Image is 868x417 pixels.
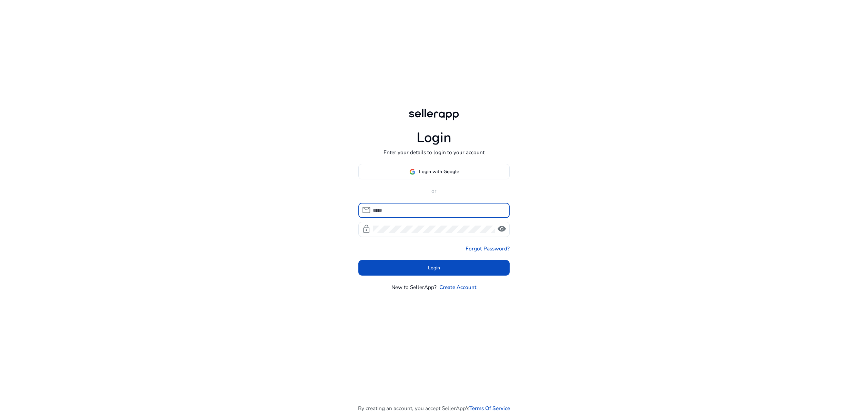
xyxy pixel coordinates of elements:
span: lock [362,225,371,234]
a: Forgot Password? [466,245,510,252]
span: mail [362,206,371,215]
p: Enter your details to login to your account [384,148,484,156]
a: Terms Of Service [469,404,510,412]
span: visibility [497,225,506,234]
h1: Login [417,130,451,146]
button: Login [358,260,510,276]
p: or [358,187,510,195]
p: New to SellerApp? [391,283,437,291]
span: Login [428,264,440,271]
a: Create Account [439,283,477,291]
span: Login with Google [419,168,459,175]
button: Login with Google [358,164,510,179]
img: google-logo.svg [409,169,416,175]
